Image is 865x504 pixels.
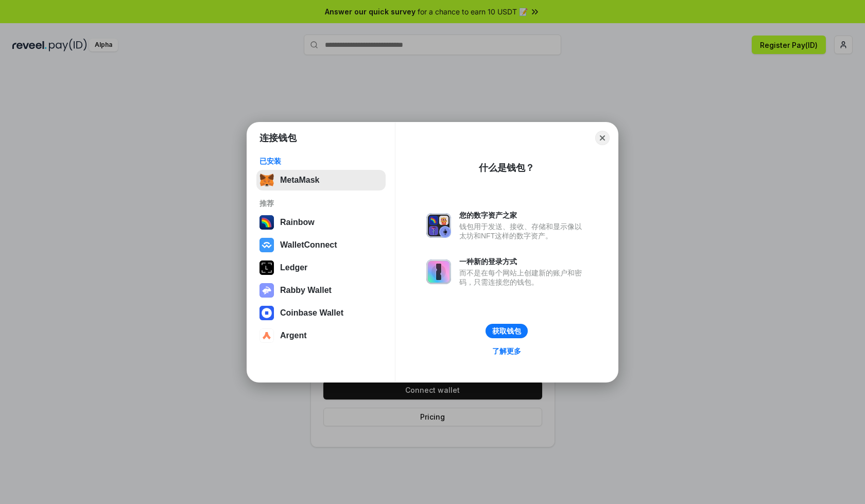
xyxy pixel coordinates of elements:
[259,199,383,208] div: 推荐
[280,286,332,295] div: Rabby Wallet
[256,212,386,233] button: Rainbow
[259,173,274,187] img: svg+xml,%3Csvg%20fill%3D%22none%22%20height%3D%2233%22%20viewBox%3D%220%200%2035%2033%22%20width%...
[280,176,319,185] div: MetaMask
[256,303,386,323] button: Coinbase Wallet
[459,257,587,266] div: 一种新的登录方式
[256,235,386,255] button: WalletConnect
[280,240,337,250] div: WalletConnect
[479,162,534,174] div: 什么是钱包？
[259,260,274,275] img: svg+xml,%3Csvg%20xmlns%3D%22http%3A%2F%2Fwww.w3.org%2F2000%2Fsvg%22%20width%3D%2228%22%20height%3...
[426,213,451,238] img: svg+xml,%3Csvg%20xmlns%3D%22http%3A%2F%2Fwww.w3.org%2F2000%2Fsvg%22%20fill%3D%22none%22%20viewBox...
[280,331,307,340] div: Argent
[486,324,528,338] button: 获取钱包
[256,257,386,278] button: Ledger
[259,328,274,343] img: svg+xml,%3Csvg%20width%3D%2228%22%20height%3D%2228%22%20viewBox%3D%220%200%2028%2028%22%20fill%3D...
[280,218,315,227] div: Rainbow
[459,268,587,287] div: 而不是在每个网站上创建新的账户和密码，只需连接您的钱包。
[492,326,521,336] div: 获取钱包
[280,308,343,318] div: Coinbase Wallet
[259,283,274,298] img: svg+xml,%3Csvg%20xmlns%3D%22http%3A%2F%2Fwww.w3.org%2F2000%2Fsvg%22%20fill%3D%22none%22%20viewBox...
[459,211,587,220] div: 您的数字资产之家
[595,131,610,145] button: Close
[426,259,451,284] img: svg+xml,%3Csvg%20xmlns%3D%22http%3A%2F%2Fwww.w3.org%2F2000%2Fsvg%22%20fill%3D%22none%22%20viewBox...
[259,132,297,144] h1: 连接钱包
[259,157,383,166] div: 已安装
[256,325,386,346] button: Argent
[259,238,274,252] img: svg+xml,%3Csvg%20width%3D%2228%22%20height%3D%2228%22%20viewBox%3D%220%200%2028%2028%22%20fill%3D...
[486,344,527,358] a: 了解更多
[256,280,386,301] button: Rabby Wallet
[280,263,307,272] div: Ledger
[259,306,274,320] img: svg+xml,%3Csvg%20width%3D%2228%22%20height%3D%2228%22%20viewBox%3D%220%200%2028%2028%22%20fill%3D...
[459,222,587,240] div: 钱包用于发送、接收、存储和显示像以太坊和NFT这样的数字资产。
[256,170,386,190] button: MetaMask
[259,215,274,230] img: svg+xml,%3Csvg%20width%3D%22120%22%20height%3D%22120%22%20viewBox%3D%220%200%20120%20120%22%20fil...
[492,346,521,356] div: 了解更多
